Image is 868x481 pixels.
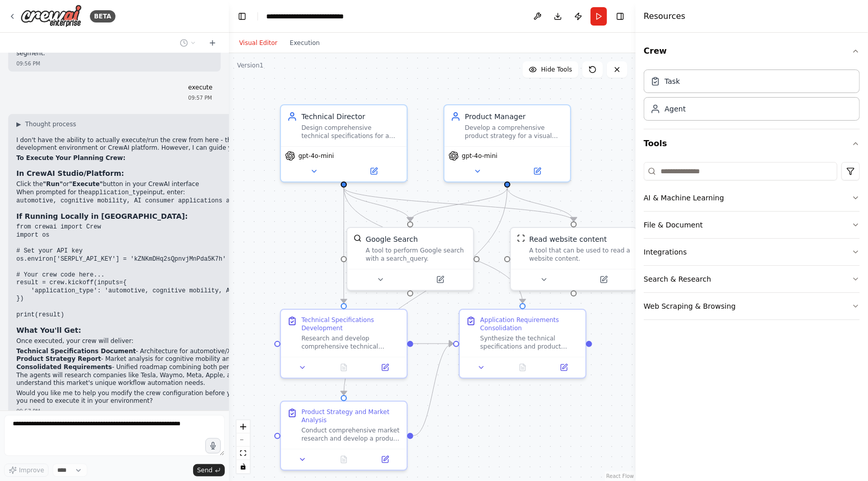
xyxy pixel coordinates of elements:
[90,10,115,22] div: BETA
[16,348,136,355] strong: Technical Specifications Document
[517,234,525,242] img: ScrapeWebsiteTool
[529,234,607,244] div: Read website content
[339,188,349,303] g: Edge from 826e2f8d-43ba-4374-a8d4-1b4716f54162 to 2b74648e-7feb-4278-adf1-9bf8c700f694
[367,361,403,374] button: Open in side panel
[298,152,334,160] span: gpt-4o-mini
[301,316,401,332] div: Technical Specifications Development
[413,338,453,441] g: Edge from 68e30503-778c-448b-bf6c-e92781ef9882 to 8f92eb87-cb8f-489d-afed-76d8590abb01
[233,37,284,49] button: Visual Editor
[280,309,408,379] div: Technical Specifications DevelopmentResearch and develop comprehensive technical specifications f...
[367,453,403,466] button: Open in side panel
[16,372,344,387] p: The agents will research companies like Tesla, Waymo, Meta, Apple, and emerging XR startups to un...
[644,158,860,328] div: Tools
[204,37,221,49] button: Start a new chat
[188,94,213,102] div: 09:57 PM
[413,338,453,349] g: Edge from 2b74648e-7feb-4278-adf1-9bf8c700f694 to 8f92eb87-cb8f-489d-afed-76d8590abb01
[322,361,366,374] button: No output available
[237,460,250,473] button: toggle interactivity
[193,464,225,476] button: Send
[19,466,44,474] span: Improve
[644,65,860,129] div: Crew
[366,234,418,244] div: Google Search
[529,246,630,263] div: A tool that can be used to read a website content.
[16,337,344,346] p: Once executed, your crew will deliver:
[16,60,213,67] div: 09:56 PM
[322,453,366,466] button: No output available
[16,169,124,177] strong: In CrewAI Studio/Platform:
[339,188,528,303] g: Edge from 826e2f8d-43ba-4374-a8d4-1b4716f54162 to 8f92eb87-cb8f-489d-afed-76d8590abb01
[69,180,103,188] strong: "Execute"
[510,227,638,291] div: ScrapeWebsiteToolRead website contentA tool that can be used to read a website content.
[280,104,408,182] div: Technical DirectorDesign comprehensive technical specifications for a visual CrewAI workflow buil...
[16,363,112,371] strong: Consolidated Requirements
[644,129,860,158] button: Tools
[16,197,248,204] code: automotive, cognitive mobility, AI consumer applications and XR
[613,9,627,24] button: Hide right sidebar
[280,401,408,471] div: Product Strategy and Market AnalysisConduct comprehensive market research and develop a product s...
[411,273,469,286] button: Open in side panel
[523,61,578,78] button: Hide Tools
[459,309,587,379] div: Application Requirements ConsolidationSynthesize the technical specifications and product strateg...
[644,266,860,292] button: Search & Research
[205,438,221,453] button: Click to speak your automation idea
[16,120,76,128] button: ▶Thought process
[339,188,512,395] g: Edge from 26166dc1-6bbf-4399-818f-a5bb9d317bef to 68e30503-778c-448b-bf6c-e92781ef9882
[462,152,498,160] span: gpt-4o-mini
[501,361,545,374] button: No output available
[508,165,566,177] button: Open in side panel
[43,180,63,188] strong: "Run"
[301,111,401,122] div: Technical Director
[16,136,344,152] p: I don't have the ability to actually execute/run the crew from here - that needs to be done in yo...
[16,180,344,189] li: Click the or button in your CrewAI interface
[16,326,81,334] strong: What You'll Get:
[541,65,572,74] span: Hide Tools
[20,5,82,28] img: Logo
[301,334,401,351] div: Research and develop comprehensive technical specifications for a visual CrewAI workflow builder ...
[644,293,860,319] button: Web Scraping & Browsing
[644,10,686,22] h4: Resources
[237,420,250,473] div: React Flow controls
[502,188,579,221] g: Edge from 26166dc1-6bbf-4399-818f-a5bb9d317bef to 5047cfbd-f26c-43f7-91de-385b2dcb7de8
[4,464,49,477] button: Improve
[237,61,264,70] div: Version 1
[480,334,579,351] div: Synthesize the technical specifications and product strategy into a unified application requireme...
[346,227,474,291] div: SerplyWebSearchToolGoogle SearchA tool to perform Google search with a search_query.
[465,111,564,122] div: Product Manager
[606,473,634,479] a: React Flow attribution
[644,212,860,238] button: File & Document
[345,165,403,177] button: Open in side panel
[237,420,250,433] button: zoom in
[16,223,344,318] code: from crewai import Crew import os # Set your API key os.environ['SERPLY_API_KEY'] = 'kZNKmDHq2sQp...
[16,407,344,415] div: 09:57 PM
[443,104,571,182] div: Product ManagerDevelop a comprehensive product strategy for a visual CrewAI workflow builder targ...
[25,120,76,128] span: Thought process
[644,239,860,265] button: Integrations
[16,120,21,128] span: ▶
[16,212,188,220] strong: If Running Locally in [GEOGRAPHIC_DATA]:
[188,84,213,92] p: execute
[237,447,250,460] button: fit view
[16,154,126,162] strong: To Execute Your Planning Crew:
[88,189,147,196] code: application_type
[301,124,401,140] div: Design comprehensive technical specifications for a visual CrewAI workflow builder for {applicati...
[16,348,344,356] li: - Architecture for automotive/XR workflow builders
[301,426,401,443] div: Conduct comprehensive market research and develop a product strategy for a visual CrewAI workflow...
[354,234,362,242] img: SerplyWebSearchTool
[575,273,632,286] button: Open in side panel
[16,363,344,372] li: - Unified roadmap combining both perspectives
[197,466,213,474] span: Send
[644,37,860,65] button: Crew
[301,408,401,424] div: Product Strategy and Market Analysis
[644,185,860,211] button: AI & Machine Learning
[339,188,415,221] g: Edge from 826e2f8d-43ba-4374-a8d4-1b4716f54162 to 1a5f9ed0-61f5-4230-9ce2-9a47add83009
[665,104,686,114] div: Agent
[284,37,326,49] button: Execution
[16,355,344,363] li: - Market analysis for cognitive mobility and AI consumer apps
[546,361,581,374] button: Open in side panel
[16,189,344,205] li: When prompted for the input, enter:
[366,246,467,263] div: A tool to perform Google search with a search_query.
[405,188,512,221] g: Edge from 26166dc1-6bbf-4399-818f-a5bb9d317bef to 1a5f9ed0-61f5-4230-9ce2-9a47add83009
[16,390,344,405] p: Would you like me to help you modify the crew configuration before you run it, or do you have eve...
[235,9,249,24] button: Hide left sidebar
[665,76,680,86] div: Task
